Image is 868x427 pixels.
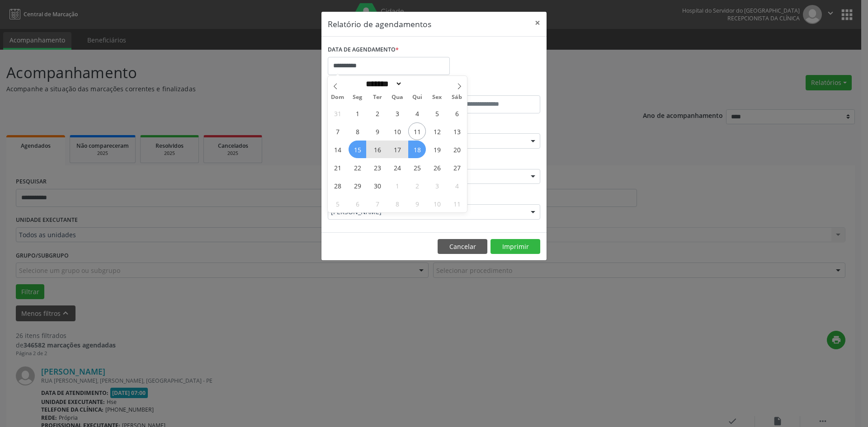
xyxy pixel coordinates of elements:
[436,81,540,95] label: ATÉ
[407,94,427,100] span: Qui
[328,18,431,30] h5: Relatório de agendamentos
[368,104,386,122] span: Setembro 2, 2025
[428,104,446,122] span: Setembro 5, 2025
[368,141,386,158] span: Setembro 16, 2025
[387,94,407,100] span: Qua
[408,159,426,176] span: Setembro 25, 2025
[408,122,426,140] span: Setembro 11, 2025
[368,122,386,140] span: Setembro 9, 2025
[329,195,346,212] span: Outubro 5, 2025
[528,12,547,34] button: Close
[388,141,406,158] span: Setembro 17, 2025
[388,159,406,176] span: Setembro 24, 2025
[427,94,447,100] span: Sex
[388,104,406,122] span: Setembro 3, 2025
[428,141,446,158] span: Setembro 19, 2025
[447,94,467,100] span: Sáb
[329,177,346,194] span: Setembro 28, 2025
[408,195,426,212] span: Outubro 9, 2025
[428,195,446,212] span: Outubro 10, 2025
[368,159,386,176] span: Setembro 23, 2025
[448,177,466,194] span: Outubro 4, 2025
[349,177,366,194] span: Setembro 29, 2025
[408,177,426,194] span: Outubro 2, 2025
[388,195,406,212] span: Outubro 8, 2025
[388,177,406,194] span: Outubro 1, 2025
[408,141,426,158] span: Setembro 18, 2025
[329,122,346,140] span: Setembro 7, 2025
[328,94,348,100] span: Dom
[368,94,387,100] span: Ter
[402,79,432,89] input: Year
[329,159,346,176] span: Setembro 21, 2025
[349,104,366,122] span: Setembro 1, 2025
[448,141,466,158] span: Setembro 20, 2025
[448,104,466,122] span: Setembro 6, 2025
[368,177,386,194] span: Setembro 30, 2025
[438,239,487,254] button: Cancelar
[349,159,366,176] span: Setembro 22, 2025
[329,104,346,122] span: Agosto 31, 2025
[388,122,406,140] span: Setembro 10, 2025
[428,122,446,140] span: Setembro 12, 2025
[428,159,446,176] span: Setembro 26, 2025
[348,94,368,100] span: Seg
[349,141,366,158] span: Setembro 15, 2025
[491,239,540,254] button: Imprimir
[408,104,426,122] span: Setembro 4, 2025
[329,141,346,158] span: Setembro 14, 2025
[448,195,466,212] span: Outubro 11, 2025
[363,79,402,89] select: Month
[349,122,366,140] span: Setembro 8, 2025
[448,122,466,140] span: Setembro 13, 2025
[349,195,366,212] span: Outubro 6, 2025
[428,177,446,194] span: Outubro 3, 2025
[368,195,386,212] span: Outubro 7, 2025
[448,159,466,176] span: Setembro 27, 2025
[328,43,399,57] label: DATA DE AGENDAMENTO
